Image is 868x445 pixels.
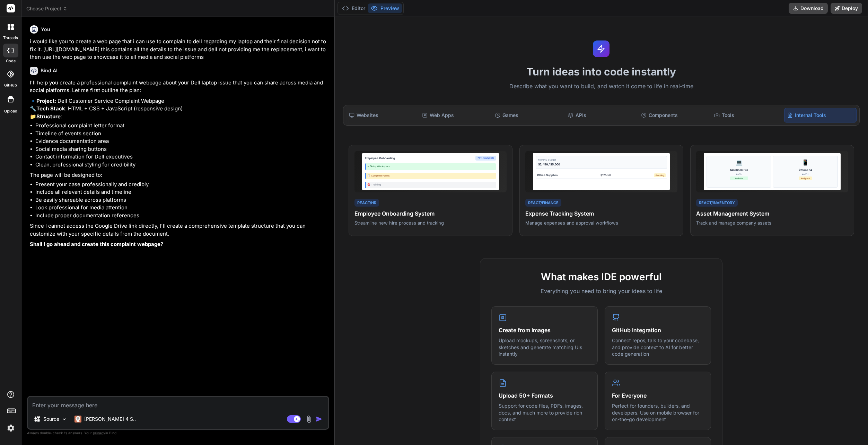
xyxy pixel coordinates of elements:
[654,173,666,177] div: Pending
[36,113,61,120] strong: Structure
[525,199,561,207] div: React/Finance
[61,416,67,422] img: Pick Models
[799,173,812,176] div: #A002
[736,158,743,166] div: 💻
[35,181,328,189] li: Present your case professionally and credibly
[35,153,328,161] li: Contact information for Dell executives
[35,204,328,212] li: Look professional for media attention
[35,130,328,138] li: Timeline of events section
[491,287,711,295] p: Everything you need to bring your ideas to life
[499,391,590,400] h4: Upload 50+ Formats
[784,108,857,122] div: Internal Tools
[799,168,812,172] div: iPhone 14
[711,108,783,122] div: Tools
[612,326,704,334] h4: GitHub Integration
[799,176,812,180] div: Assigned
[499,337,590,357] p: Upload mockups, screenshots, or sketches and generate matching UIs instantly
[30,97,328,121] p: 🔹 : Dell Customer Service Complaint Webpage 🔧 : HTML + CSS + JavaScript (responsive design) 📁 :
[365,163,496,170] div: ✓ Setup Workspace
[93,431,105,435] span: privacy
[525,209,677,218] h4: Expense Tracking System
[354,209,507,218] h4: Employee Onboarding System
[802,158,809,166] div: 📱
[789,3,828,14] button: Download
[537,173,558,177] div: Office Supplies
[491,270,711,284] h2: What makes IDE powerful
[84,416,136,423] p: [PERSON_NAME] 4 S..
[35,161,328,169] li: Clean, professional styling for credibility
[696,220,848,226] p: Track and manage company assets
[35,122,328,130] li: Professional complaint letter format
[820,151,845,157] span: View Prompt
[730,176,748,180] div: Available
[365,182,496,188] div: 🎯 Training
[730,168,748,172] div: MacBook Pro
[354,199,379,207] div: React/HR
[35,196,328,204] li: Be easily shareable across platforms
[696,199,738,207] div: React/Inventory
[499,402,590,423] p: Support for code files, PDFs, images, docs, and much more to provide rich context
[27,430,329,436] p: Always double-check its answers. Your in Bind
[538,158,665,162] div: Monthly Budget
[5,422,17,434] img: settings
[3,35,18,41] label: threads
[6,58,16,64] label: code
[365,156,395,160] div: Employee Onboarding
[43,416,59,423] p: Source
[4,82,17,88] label: GitHub
[730,173,748,176] div: #A001
[30,79,328,94] p: I'll help you create a professional complaint webpage about your Dell laptop issue that you can s...
[4,108,17,114] label: Upload
[339,82,864,91] p: Describe what you want to build, and watch it come to life in real-time
[354,220,507,226] p: Streamline new hire process and tracking
[612,391,704,400] h4: For Everyone
[696,209,848,218] h4: Asset Management System
[35,188,328,196] li: Include all relevant details and timeline
[35,212,328,220] li: Include proper documentation references
[41,67,58,74] h6: Bind AI
[339,3,368,13] button: Editor
[831,3,862,14] button: Deploy
[35,137,328,145] li: Evidence documentation area
[346,108,418,122] div: Websites
[30,222,328,238] p: Since I cannot access the Google Drive link directly, I'll create a comprehensive template struct...
[612,402,704,423] p: Perfect for founders, builders, and developers. Use on mobile browser for on-the-go development
[492,108,564,122] div: Games
[305,415,313,423] img: attachment
[41,26,50,33] h6: You
[499,326,590,334] h4: Create from Images
[478,151,504,157] span: View Prompt
[26,5,68,12] span: Choose Project
[600,173,611,177] div: $125.50
[339,65,864,78] h1: Turn ideas into code instantly
[35,145,328,153] li: Social media sharing buttons
[565,108,637,122] div: APIs
[419,108,491,122] div: Web Apps
[649,151,675,157] span: View Prompt
[368,3,402,13] button: Preview
[365,173,496,179] div: 📋 Complete Forms
[36,105,65,112] strong: Tech Stack
[316,416,323,423] img: icon
[612,337,704,357] p: Connect repos, talk to your codebase, and provide context to AI for better code generation
[36,98,55,104] strong: Project
[30,38,328,61] p: i would like you to create a web page that i can use to complain to dell regarding my laptop and ...
[30,241,163,247] strong: Shall I go ahead and create this complaint webpage?
[525,220,677,226] p: Manage expenses and approval workflows
[30,171,328,179] p: The page will be designed to:
[638,108,710,122] div: Components
[74,416,81,423] img: Claude 4 Sonnet
[538,162,665,166] div: $2,450 / $5,000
